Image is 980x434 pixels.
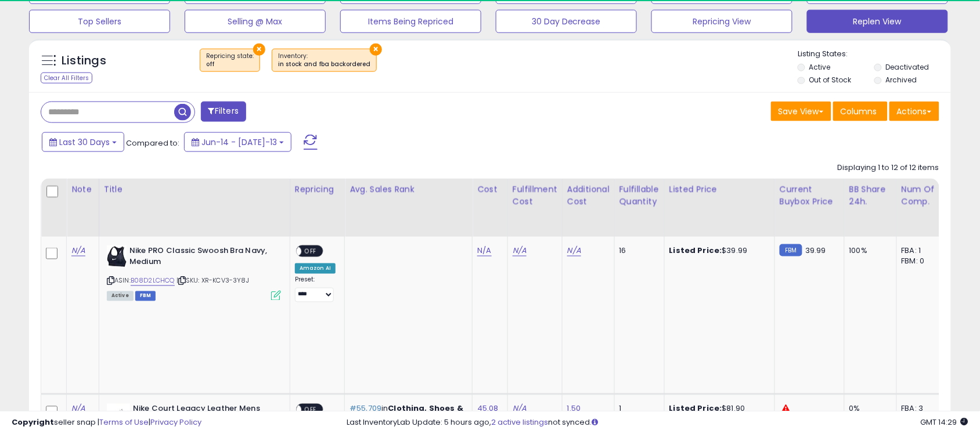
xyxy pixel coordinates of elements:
span: 39.99 [805,245,826,256]
button: × [253,44,265,56]
span: Inventory : [278,52,370,69]
div: Avg. Sales Rank [350,183,467,196]
button: Jun-14 - [DATE]-13 [184,132,291,152]
label: Deactivated [886,62,929,72]
div: FBM: 0 [902,256,940,266]
span: FBM [135,291,156,301]
button: Last 30 Days [42,132,124,152]
span: Compared to: [126,138,179,149]
div: Title [104,183,285,196]
a: Privacy Policy [150,417,201,428]
b: Listed Price: [669,245,722,256]
button: 30 Day Decrease [496,10,637,33]
div: Clear All Filters [41,73,92,84]
a: N/A [513,245,527,256]
img: 314-UNF3M4L._SL40_.jpg [107,245,127,269]
label: Archived [886,75,917,85]
div: Fulfillment Cost [513,183,557,208]
button: Columns [833,102,888,121]
div: seller snap | | [12,417,201,428]
div: Fulfillable Quantity [619,183,660,208]
b: Nike PRO Classic Swoosh Bra Navy, Medium [129,245,271,270]
div: off [206,60,254,68]
div: Num of Comp. [902,183,944,208]
button: Replen View [807,10,948,33]
button: × [370,44,382,56]
label: Active [809,62,831,72]
button: Selling @ Max [185,10,326,33]
small: FBM [780,244,802,256]
div: 16 [619,245,655,256]
button: Filters [201,102,246,122]
span: 2025-08-13 14:29 GMT [921,417,968,428]
div: Current Buybox Price [780,183,840,208]
button: Actions [889,102,939,121]
a: Terms of Use [99,417,149,428]
a: B08D2LCHCQ [131,276,175,286]
div: in stock and fba backordered [278,60,370,68]
span: Columns [841,106,877,117]
span: Jun-14 - [DATE]-13 [201,136,277,148]
div: $39.99 [669,245,766,256]
div: 100% [849,245,888,256]
button: Items Being Repriced [340,10,481,33]
div: Note [71,183,94,196]
button: Top Sellers [29,10,170,33]
div: Preset: [295,276,336,302]
span: OFF [301,247,320,256]
span: | SKU: XR-KCV3-3Y8J [176,276,249,285]
div: Displaying 1 to 12 of 12 items [838,162,939,173]
a: N/A [477,245,491,256]
h5: Listings [62,53,106,69]
span: All listings currently available for purchase on Amazon [107,291,134,301]
div: BB Share 24h. [849,183,892,208]
button: Save View [771,102,831,121]
div: Amazon AI [295,263,336,274]
strong: Copyright [12,417,54,428]
p: Listing States: [798,49,951,60]
a: N/A [567,245,581,256]
span: Last 30 Days [59,136,110,148]
label: Out of Stock [809,75,852,85]
span: Repricing state : [206,52,254,69]
div: Repricing [295,183,340,196]
button: Repricing View [651,10,792,33]
div: Cost [477,183,503,196]
div: FBA: 1 [902,245,940,256]
a: 2 active listings [492,417,549,428]
a: N/A [71,245,85,256]
div: Listed Price [669,183,770,196]
div: Additional Cost [567,183,610,208]
div: ASIN: [107,245,281,299]
div: Last InventoryLab Update: 5 hours ago, not synced. [347,417,968,428]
